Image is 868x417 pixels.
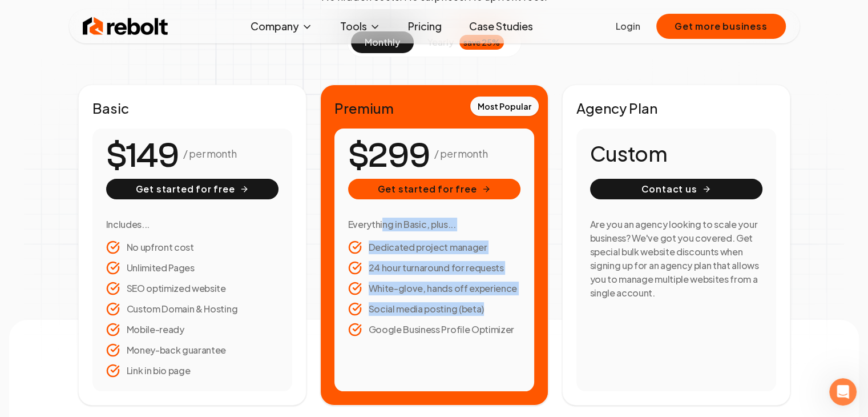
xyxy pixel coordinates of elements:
[334,99,534,117] h2: Premium
[616,19,640,33] a: Login
[656,14,786,39] button: Get more business
[106,323,278,336] li: Mobile-ready
[470,97,539,116] div: Most Popular
[83,15,168,38] img: Rebolt Logo
[106,364,278,378] li: Link in bio page
[331,15,390,38] button: Tools
[106,261,278,275] li: Unlimited Pages
[241,15,322,38] button: Company
[348,302,520,316] li: Social media posting (beta)
[590,218,762,300] h3: Are you an agency looking to scale your business? We've got you covered. Get special bulk website...
[348,323,520,336] li: Google Business Profile Optimizer
[576,99,776,117] h2: Agency Plan
[590,179,762,199] button: Contact us
[183,146,236,162] p: / per month
[348,261,520,275] li: 24 hour turnaround for requests
[106,282,278,295] li: SEO optimized website
[106,218,278,231] h3: Includes...
[106,130,179,182] number-flow-react: $149
[460,15,542,38] a: Case Studies
[399,15,451,38] a: Pricing
[348,240,520,254] li: Dedicated project manager
[348,282,520,295] li: White-glove, hands off experience
[106,302,278,316] li: Custom Domain & Hosting
[829,378,857,406] iframe: Intercom live chat
[92,99,292,117] h2: Basic
[106,240,278,254] li: No upfront cost
[348,130,430,182] number-flow-react: $299
[106,179,278,199] button: Get started for free
[348,218,520,231] h3: Everything in Basic, plus...
[590,142,762,165] h1: Custom
[434,146,487,162] p: / per month
[348,179,520,199] button: Get started for free
[106,343,278,357] li: Money-back guarantee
